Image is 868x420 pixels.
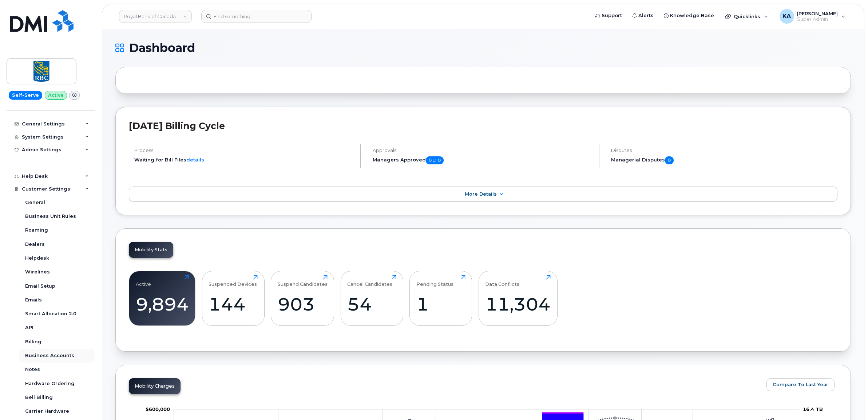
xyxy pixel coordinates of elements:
[416,293,465,315] div: 1
[611,156,837,164] h5: Managerial Disputes
[347,275,392,287] div: Cancel Candidates
[134,148,354,153] h4: Process
[803,406,823,412] tspan: 16.4 TB
[465,191,497,197] span: More Details
[373,156,592,164] h5: Managers Approved
[426,156,444,164] span: 0 of 0
[373,148,592,153] h4: Approvals
[347,293,396,315] div: 54
[485,293,551,315] div: 11,304
[136,293,189,315] div: 9,894
[146,406,170,412] g: $0
[665,156,674,164] span: 0
[146,406,170,412] tspan: $600,000
[416,275,465,321] a: Pending Status1
[766,378,835,391] button: Compare To Last Year
[186,157,204,163] a: details
[129,43,195,53] span: Dashboard
[136,275,151,287] div: Active
[485,275,519,287] div: Data Conflicts
[136,275,189,321] a: Active9,894
[278,293,328,315] div: 903
[134,156,354,163] li: Waiting for Bill Files
[347,275,396,321] a: Cancel Candidates54
[773,381,828,388] span: Compare To Last Year
[611,148,837,153] h4: Disputes
[209,275,258,321] a: Suspended Devices144
[278,275,328,287] div: Suspend Candidates
[129,120,837,131] h2: [DATE] Billing Cycle
[209,293,258,315] div: 144
[485,275,551,321] a: Data Conflicts11,304
[278,275,328,321] a: Suspend Candidates903
[416,275,453,287] div: Pending Status
[209,275,257,287] div: Suspended Devices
